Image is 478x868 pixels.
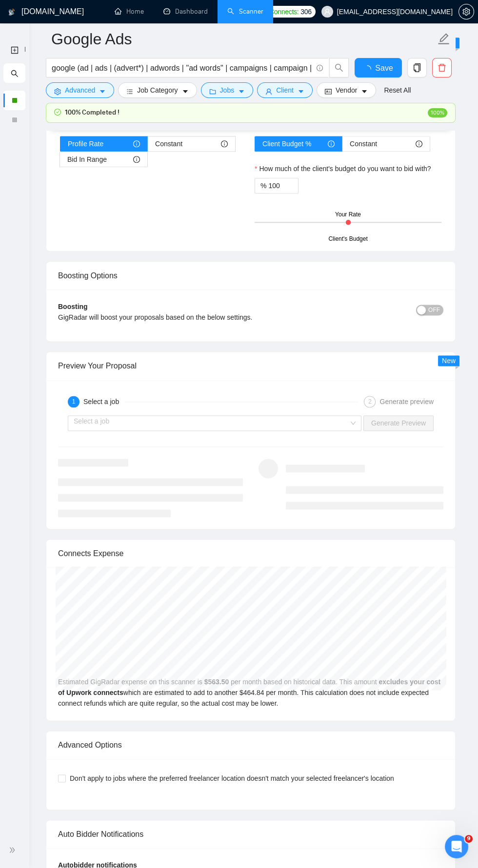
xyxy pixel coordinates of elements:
[416,140,422,147] span: info-circle
[51,27,436,51] input: Scanner name...
[133,156,140,163] span: info-circle
[257,82,313,98] button: userClientcaret-down
[459,8,474,16] span: setting
[328,234,367,244] div: Client's Budget
[363,65,375,73] span: loading
[118,82,197,98] button: barsJob Categorycaret-down
[99,88,106,95] span: caret-down
[329,58,349,77] button: search
[255,163,431,174] label: How much of the client's budget do you want to bid with?
[465,835,473,843] span: 9
[58,731,443,759] div: Advanced Options
[137,85,178,96] span: Job Category
[379,396,434,407] div: Generate preview
[58,303,88,310] b: Boosting
[163,7,208,16] a: dashboardDashboard
[238,88,245,95] span: caret-down
[269,6,299,17] span: Connects:
[384,85,411,96] a: Reset All
[58,540,443,567] div: Connects Expense
[72,398,76,405] span: 1
[54,109,61,116] span: check-circle
[428,108,447,117] span: 100%
[83,396,125,407] div: Select a job
[58,262,443,289] div: Boosting Options
[442,357,456,365] span: New
[368,398,372,405] span: 2
[227,7,263,16] a: searchScanner
[432,58,452,77] button: delete
[11,40,19,60] a: New Scanner
[375,62,393,74] span: Save
[65,107,119,118] span: 100% Completed !
[155,136,182,151] span: Constant
[265,88,272,95] span: user
[276,85,294,96] span: Client
[126,88,133,95] span: bars
[438,33,450,45] span: edit
[262,136,311,151] span: Client Budget %
[65,85,95,96] span: Advanced
[3,40,25,59] li: New Scanner
[268,178,298,193] input: How much of the client's budget do you want to bid with?
[46,567,455,720] div: Estimated GigRadar expense on this scanner is per month based on historical data. This amount whi...
[445,835,468,858] iframe: Intercom live chat
[458,4,474,19] button: setting
[58,352,443,380] div: Preview Your Proposal
[363,415,434,431] button: Generate Preview
[408,63,426,72] span: copy
[325,88,332,95] span: idcard
[328,140,335,147] span: info-circle
[9,845,19,855] span: double-right
[428,305,440,315] span: OFF
[361,88,368,95] span: caret-down
[67,152,107,167] span: Bid In Range
[433,63,451,72] span: delete
[133,140,140,147] span: info-circle
[11,63,19,83] span: search
[209,88,216,95] span: folder
[182,88,189,95] span: caret-down
[68,136,103,151] span: Profile Rate
[54,88,61,95] span: setting
[58,678,440,696] b: excludes your cost of Upwork connects
[46,82,114,98] button: settingAdvancedcaret-down
[336,85,357,96] span: Vendor
[58,312,347,323] div: GigRadar will boost your proposals based on the below settings.
[220,85,235,96] span: Jobs
[317,82,376,98] button: idcardVendorcaret-down
[201,82,254,98] button: folderJobscaret-down
[58,820,443,848] div: Auto Bidder Notifications
[407,58,427,77] button: copy
[324,8,331,15] span: user
[221,140,228,147] span: info-circle
[115,7,144,16] a: homeHome
[458,8,474,16] a: setting
[335,210,361,219] div: Your Rate
[8,4,15,20] img: logo
[298,88,304,95] span: caret-down
[300,6,311,17] span: 306
[330,63,348,72] span: search
[3,63,25,130] li: My Scanners
[355,58,402,77] button: Save
[350,136,377,151] span: Constant
[52,62,312,74] input: Search Freelance Jobs...
[66,773,398,784] span: Don't apply to jobs where the preferred freelancer location doesn't match your selected freelance...
[317,65,323,71] span: info-circle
